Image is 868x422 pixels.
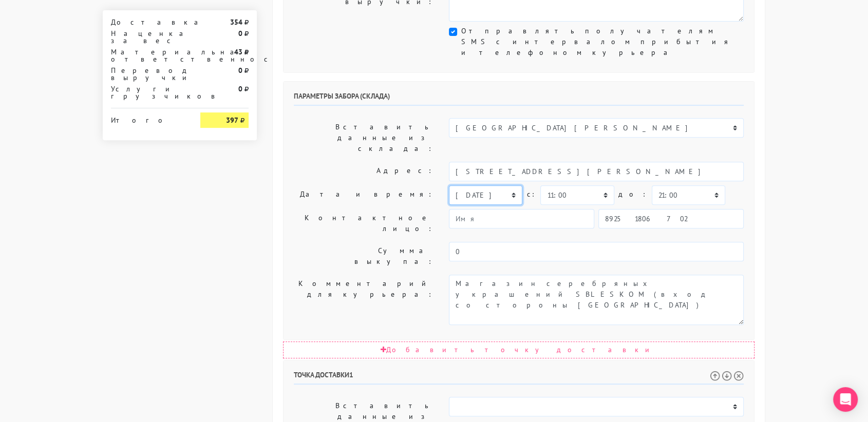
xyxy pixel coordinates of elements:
label: Сумма выкупа: [286,242,441,271]
div: Добавить точку доставки [283,341,754,358]
label: Комментарий для курьера: [286,275,441,325]
strong: 43 [234,47,242,56]
label: Отправлять получателям SMS с интервалом прибытия и телефоном курьера [461,26,744,58]
span: 1 [349,370,353,379]
label: Вставить данные из склада: [286,118,441,158]
label: Контактное лицо: [286,209,441,238]
div: Наценка за вес [103,30,193,44]
label: Адрес: [286,162,441,181]
strong: 0 [238,84,242,93]
strong: 0 [238,29,242,38]
div: Итого [111,112,185,124]
h6: Параметры забора (склада) [294,92,744,106]
input: Телефон [598,209,744,228]
input: Имя [449,209,594,228]
strong: 397 [226,116,238,125]
div: Перевод выручки [103,67,193,81]
div: Доставка [103,18,193,26]
h6: Точка доставки [294,371,744,385]
label: c: [526,185,536,203]
strong: 354 [230,17,242,27]
div: Материальная ответственность [103,48,193,63]
strong: 0 [238,66,242,75]
label: до: [618,185,648,203]
div: Open Intercom Messenger [833,387,858,412]
label: Дата и время: [286,185,441,205]
div: Услуги грузчиков [103,85,193,100]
